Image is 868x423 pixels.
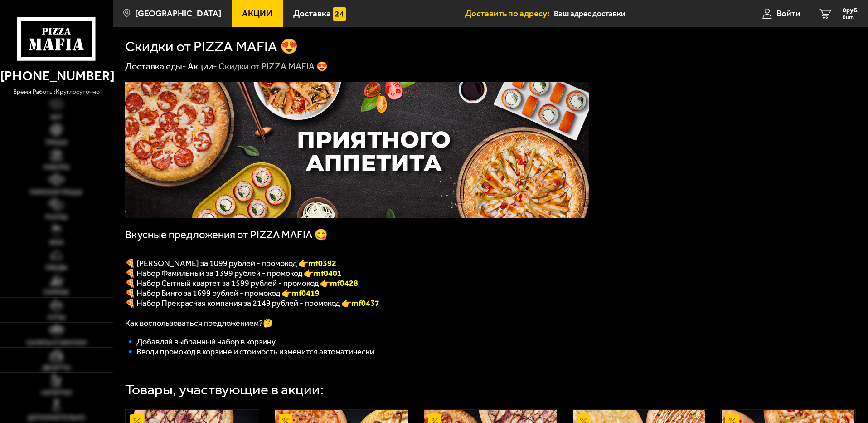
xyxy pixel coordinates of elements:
span: 0 руб. [843,7,859,14]
img: 1024x1024 [125,82,589,218]
span: 🔹 Добавляй выбранный набор в корзину [125,337,276,347]
span: Доставить по адресу: [465,9,554,18]
span: Дополнительно [28,415,85,421]
span: Войти [776,9,800,18]
span: Вкусные предложения от PIZZA MAFIA 😋 [125,228,328,241]
span: Акции [242,9,272,18]
span: Доставка [293,9,331,18]
span: Пицца [45,139,68,146]
a: Акции- [188,61,217,72]
span: Хит [50,114,63,121]
span: Римская пицца [30,189,82,196]
span: Наборы [44,164,69,171]
span: 🍕 Набор Прекрасная компания за 2149 рублей - промокод 👉 [125,298,351,308]
span: Как воспользоваться предложением?🤔 [125,318,273,328]
span: 🍕 Набор Сытный квартет за 1599 рублей - промокод 👉 [125,278,358,288]
b: mf0401 [314,268,342,278]
span: Горячее [43,290,69,296]
span: Обеды [45,265,67,271]
span: Роллы [45,214,68,221]
h1: Скидки от PIZZA MAFIA 😍 [125,39,298,54]
img: 15daf4d41897b9f0e9f617042186c801.svg [333,7,346,21]
span: [GEOGRAPHIC_DATA] [135,9,221,18]
span: Салаты и закуски [26,340,87,346]
span: 🍕 Набор Фамильный за 1399 рублей - промокод 👉 [125,268,342,278]
div: Товары, участвующие в акции: [125,383,324,397]
font: mf0392 [308,258,336,268]
span: Напитки [41,390,72,396]
input: Ваш адрес доставки [554,5,727,22]
span: Десерты [42,365,70,371]
div: Скидки от PIZZA MAFIA 😍 [218,61,328,73]
span: WOK [49,240,63,246]
span: mf0437 [351,298,379,308]
a: Доставка еды- [125,61,186,72]
span: 🍕 [PERSON_NAME] за 1099 рублей - промокод 👉 [125,258,336,268]
b: mf0428 [330,278,358,288]
span: 0 шт. [843,15,859,20]
span: 🍕 Набор Бинго за 1699 рублей - промокод 👉 [125,288,320,298]
span: Супы [48,315,65,321]
span: 🔹 Вводи промокод в корзине и стоимость изменится автоматически [125,347,374,357]
b: mf0419 [291,288,320,298]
